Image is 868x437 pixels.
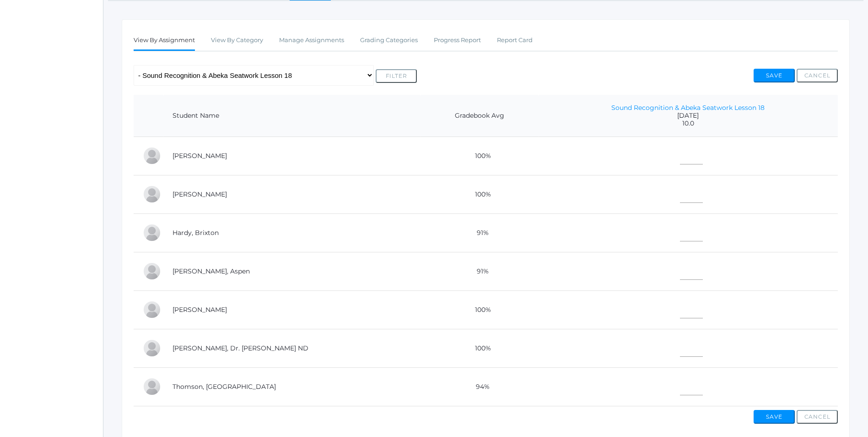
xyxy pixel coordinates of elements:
[143,262,161,280] div: Aspen Hemingway
[143,339,161,357] div: Dr. Michael Lehman ND Lehman
[211,31,263,49] a: View By Category
[360,31,418,49] a: Grading Categories
[754,69,795,82] button: Save
[134,31,195,51] a: View By Assignment
[421,137,539,175] td: 100%
[421,329,539,367] td: 100%
[548,120,829,127] span: 10.0
[548,112,829,120] span: [DATE]
[279,31,344,49] a: Manage Assignments
[421,290,539,329] td: 100%
[143,300,161,319] div: Nico Hurley
[376,69,417,83] button: Filter
[497,31,533,49] a: Report Card
[611,104,765,112] a: Sound Recognition & Abeka Seatwork Lesson 18
[173,190,227,198] a: [PERSON_NAME]
[754,410,795,424] button: Save
[421,95,539,137] th: Gradebook Avg
[421,213,539,252] td: 91%
[143,147,161,165] div: Abby Backstrom
[797,69,838,82] button: Cancel
[163,95,421,137] th: Student Name
[143,224,161,242] div: Brixton Hardy
[173,152,227,160] a: [PERSON_NAME]
[173,267,250,275] a: [PERSON_NAME], Aspen
[421,367,539,406] td: 94%
[173,306,227,314] a: [PERSON_NAME]
[173,382,276,391] a: Thomson, [GEOGRAPHIC_DATA]
[173,344,308,352] a: [PERSON_NAME], Dr. [PERSON_NAME] ND
[421,252,539,290] td: 91%
[421,175,539,213] td: 100%
[434,31,481,49] a: Progress Report
[173,229,219,237] a: Hardy, Brixton
[797,410,838,424] button: Cancel
[143,377,161,396] div: Everest Thomson
[143,185,161,203] div: Nolan Gagen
